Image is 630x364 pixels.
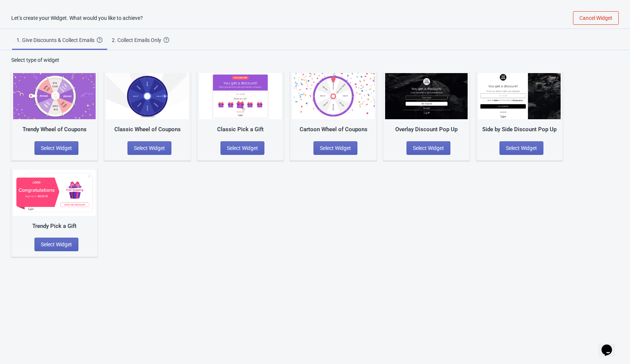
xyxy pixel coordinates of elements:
img: cartoon_game.jpg [292,73,375,119]
button: Select Widget [313,141,357,155]
span: Select Widget [506,145,537,151]
div: Classic Pick a Gift [199,125,282,134]
div: 2. Collect Emails Only [112,36,163,44]
div: 1. Give Discounts & Collect Emails [16,36,97,44]
img: gift_game.jpg [199,73,282,119]
button: Select Widget [499,141,543,155]
iframe: chat widget [598,334,622,357]
div: Cartoon Wheel of Coupons [292,125,375,134]
button: Select Widget [406,141,450,155]
img: gift_game_v2.jpg [13,170,96,216]
span: Select Widget [413,145,444,151]
img: trendy_game.png [13,73,96,119]
img: classic_game.jpg [106,73,189,119]
img: regular_popup.jpg [478,73,561,119]
div: Overlay Discount Pop Up [385,125,468,134]
span: Select Widget [320,145,351,151]
div: Side by Side Discount Pop Up [478,125,561,134]
div: Trendy Wheel of Coupons [13,125,96,134]
span: Cancel Widget [579,15,612,21]
button: Cancel Widget [573,11,619,25]
span: Select Widget [227,145,258,151]
div: Select type of widget [11,56,619,64]
button: Select Widget [220,141,264,155]
span: Select Widget [41,241,72,247]
button: Select Widget [34,141,78,155]
div: Trendy Pick a Gift [13,222,96,231]
button: Select Widget [34,238,78,251]
span: Select Widget [41,145,72,151]
img: full_screen_popup.jpg [385,73,468,119]
span: Select Widget [134,145,165,151]
button: Select Widget [127,141,171,155]
div: Classic Wheel of Coupons [106,125,189,134]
